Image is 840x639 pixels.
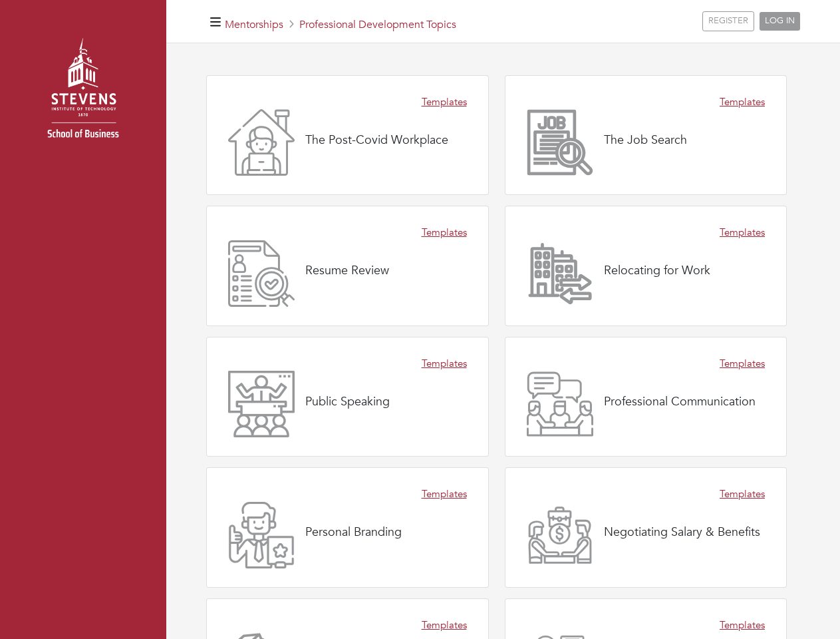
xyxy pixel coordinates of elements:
[760,12,800,31] a: LOG IN
[422,225,467,240] a: Templates
[305,264,389,278] h4: Resume Review
[720,487,765,502] a: Templates
[422,356,467,371] a: Templates
[299,17,456,32] a: Professional Development Topics
[305,525,402,540] h4: Personal Branding
[13,23,153,163] img: stevens_logo.png
[225,17,283,32] a: Mentorships
[720,356,765,371] a: Templates
[720,225,765,240] a: Templates
[422,95,467,110] a: Templates
[720,95,765,110] a: Templates
[422,618,467,633] a: Templates
[604,395,756,409] h4: Professional Communication
[720,618,765,633] a: Templates
[604,525,760,540] h4: Negotiating Salary & Benefits
[422,487,467,502] a: Templates
[305,395,390,409] h4: Public Speaking
[702,11,754,31] a: REGISTER
[604,264,710,278] h4: Relocating for Work
[604,133,687,148] h4: The Job Search
[305,133,448,148] h4: The Post-Covid Workplace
